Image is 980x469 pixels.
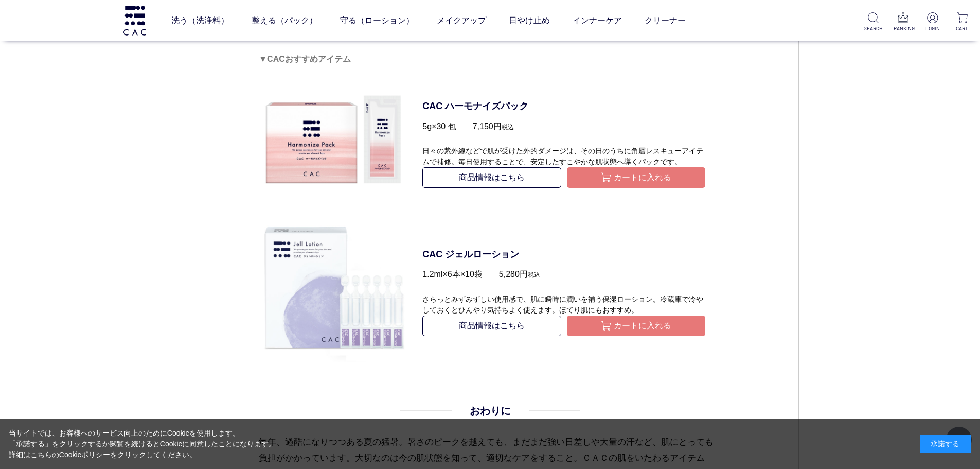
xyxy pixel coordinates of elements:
a: クリーナー [645,6,686,35]
p: SEARCH [864,25,883,32]
img: CAC ハーモナイズパック [259,65,407,214]
button: カートに入れる [567,167,705,188]
img: logo [122,6,148,35]
a: 商品情報はこちら [422,316,561,336]
a: メイクアップ [437,6,486,35]
a: 守る（ローション） [340,6,414,35]
p: CART [953,25,972,32]
a: 日やけ止め [509,6,550,35]
a: CART [953,12,972,32]
span: 税込 [528,271,540,279]
a: 整える（パック） [252,6,317,35]
img: CAC ジェルローション [259,214,407,362]
h4: おわりに [470,403,511,419]
button: カートに入れる [567,316,705,336]
span: ▼CACおすすめアイテム [259,55,351,63]
a: SEARCH [864,12,883,32]
a: RANKING [894,12,913,32]
p: 5g×30 包 7,150円 [422,120,705,133]
p: CAC ジェルローション [422,248,705,262]
div: 承諾する [920,435,971,453]
a: 洗う（洗浄料） [171,6,229,35]
p: さらっとみずみずしい使用感で、肌に瞬時に潤いを補う保湿ローション。冷蔵庫で冷やしておくとひんやり気持ちよく使えます。ほてり肌にもおすすめ。 [422,281,705,315]
a: Cookieポリシー [59,450,111,459]
a: CAC ジェルローション 1.2ml×6本×10袋 5,280円税込 [422,248,705,281]
p: 日々の紫外線などで肌が受けた外的ダメージは、その日のうちに角層レスキューアイテムで補修。毎日使用することで、安定したすこやかな肌状態へ導くパックです。 [422,133,705,167]
p: LOGIN [923,25,942,32]
a: LOGIN [923,12,942,32]
a: CAC ハーモナイズパック 5g×30 包 7,150円税込 [422,99,705,133]
span: 税込 [502,124,514,131]
p: CAC ハーモナイズパック [422,99,705,113]
p: RANKING [894,25,913,32]
div: 当サイトでは、お客様へのサービス向上のためにCookieを使用します。 「承諾する」をクリックするか閲覧を続けるとCookieに同意したことになります。 詳細はこちらの をクリックしてください。 [9,428,276,460]
a: インナーケア [573,6,622,35]
a: 商品情報はこちら [422,167,561,188]
p: 1.2ml×6本×10袋 5,280円 [422,268,705,281]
